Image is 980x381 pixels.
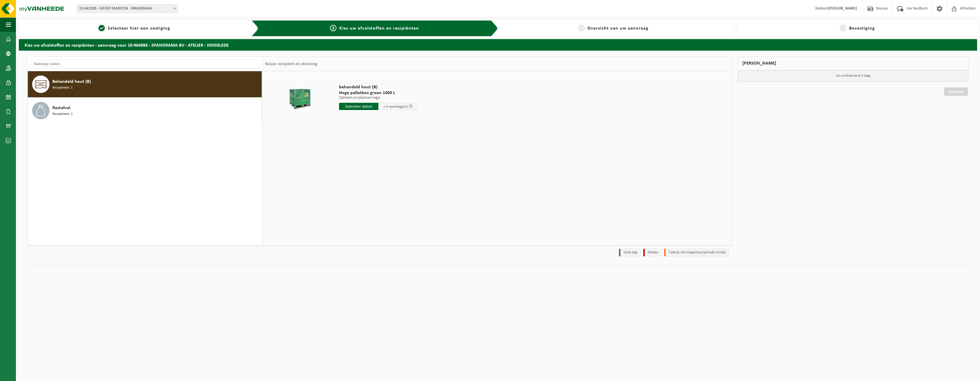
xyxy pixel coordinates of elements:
input: Selecteer datum [339,103,378,110]
input: Materiaal zoeken [31,60,259,68]
span: Kies uw afvalstoffen en recipiënten [339,26,419,31]
p: Ophalen en plaatsen lege [339,96,418,100]
a: Doorgaan [944,87,968,96]
p: Uw winkelmand is leeg [738,70,968,81]
span: 2 [330,25,336,31]
div: [PERSON_NAME] [738,56,969,70]
span: 1 [98,25,105,31]
button: Behandeld hout (B) Recipiënten: 1 [28,71,262,98]
li: Holiday [643,249,661,257]
span: + 4 werkdag(en) [383,105,408,109]
span: Restafval [52,105,70,111]
span: Behandeld hout (B) [52,78,91,85]
button: Restafval Recipiënten: 1 [28,98,262,124]
span: 10-842909 - GROEP MAXICON - SPANORAMA [76,4,178,13]
div: Keuze recipiënt en planning [262,57,320,71]
span: Bevestiging [849,26,875,31]
a: 1Selecteer hier een vestiging [22,25,247,32]
span: 4 [840,25,846,31]
span: behandeld hout (B) [339,84,418,90]
li: Tijdelijk niet toegestaan/période limitée [664,249,729,257]
span: 10-842909 - GROEP MAXICON - SPANORAMA [77,5,177,13]
span: Recipiënten: 1 [52,85,73,91]
h2: Kies uw afvalstoffen en recipiënten - aanvraag voor 10-964083 - SPANORAMA BV - ATELIER - HOOGLEDE [19,39,977,50]
span: Recipiënten: 1 [52,111,73,117]
li: Vaste dag [619,249,640,257]
span: Hoge palletbox groen 1400 L [339,90,418,96]
span: Selecteer hier een vestiging [108,26,170,31]
strong: [PERSON_NAME] [828,6,857,11]
span: Overzicht van uw aanvraag [587,26,649,31]
span: 3 [578,25,585,31]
